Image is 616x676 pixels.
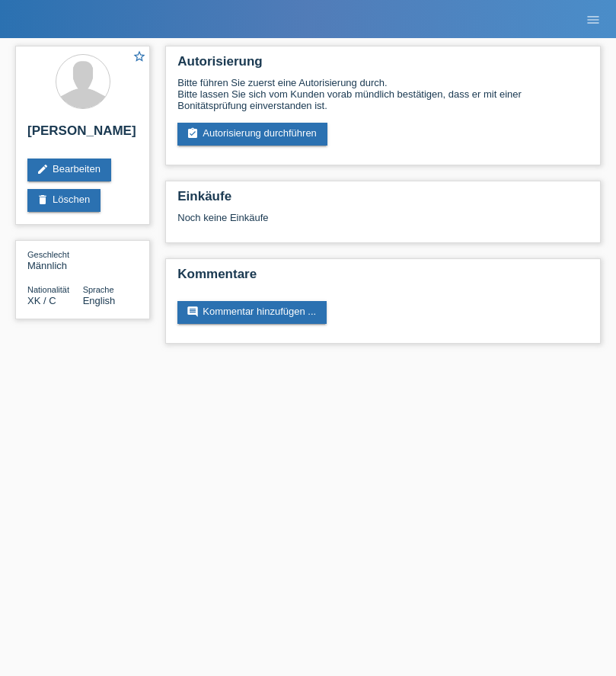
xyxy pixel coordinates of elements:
a: commentKommentar hinzufügen ... [177,301,327,324]
div: Noch keine Einkäufe [177,212,589,235]
a: assignment_turned_inAutorisierung durchführen [177,123,327,146]
h2: Autorisierung [177,54,589,77]
i: edit [37,163,49,175]
span: Geschlecht [27,250,69,259]
a: menu [578,14,608,24]
span: English [83,295,116,306]
i: delete [37,194,49,206]
h2: Einkäufe [177,189,589,212]
div: Männlich [27,248,83,271]
i: assignment_turned_in [187,127,199,139]
a: editBearbeiten [27,159,111,181]
span: Kosovo / C / 22.07.2017 [27,295,56,306]
a: star_border [132,50,146,66]
div: Bitte führen Sie zuerst eine Autorisierung durch. Bitte lassen Sie sich vom Kunden vorab mündlich... [177,77,589,111]
i: menu [586,12,601,27]
h2: Kommentare [177,267,589,290]
i: star_border [132,50,146,63]
i: comment [187,306,199,318]
h2: [PERSON_NAME] [27,123,138,146]
span: Sprache [83,285,114,294]
a: deleteLöschen [27,189,101,212]
span: Nationalität [27,285,69,294]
